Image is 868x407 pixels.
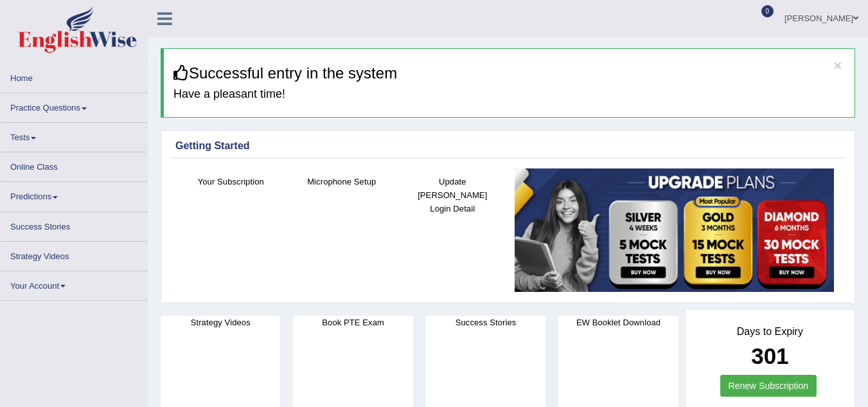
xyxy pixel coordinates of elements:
[1,152,147,177] a: Online Class
[558,316,678,329] h4: EW Booklet Download
[173,65,845,82] h3: Successful entry in the system
[403,175,502,215] h4: Update [PERSON_NAME] Login Detail
[1,64,147,89] a: Home
[175,138,840,154] div: Getting Started
[761,5,774,17] span: 0
[1,123,147,148] a: Tests
[700,326,840,338] h4: Days to Expiry
[293,175,391,188] h4: Microphone Setup
[1,93,147,118] a: Practice Questions
[515,168,835,293] img: small5.jpg
[161,316,280,329] h4: Strategy Videos
[720,375,817,397] a: Renew Subscription
[751,343,788,368] b: 301
[1,271,147,296] a: Your Account
[173,88,845,101] h4: Have a pleasant time!
[1,182,147,207] a: Predictions
[834,59,842,72] button: ×
[293,316,412,329] h4: Book PTE Exam
[1,212,147,237] a: Success Stories
[1,242,147,267] a: Strategy Videos
[182,175,280,188] h4: Your Subscription
[426,316,545,329] h4: Success Stories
